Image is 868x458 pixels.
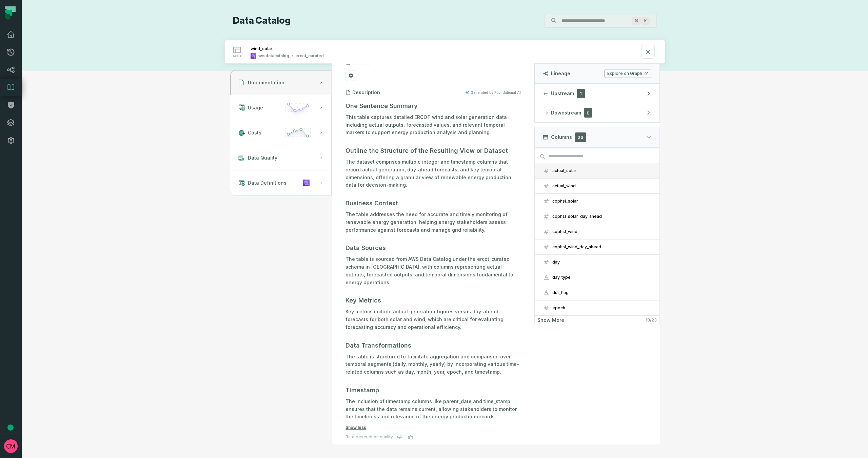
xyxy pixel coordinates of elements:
[543,183,550,189] span: integer
[543,198,550,205] span: integer
[552,199,651,204] div: cophsl_solar
[535,224,659,239] button: cophsl_wind
[543,228,550,235] span: integer
[535,179,659,193] button: actual_wind
[248,154,277,161] span: Data Quality
[4,439,18,453] img: avatar of Collin Marsden
[248,180,287,186] span: Data Definitions
[535,270,659,285] button: day_type
[535,240,659,254] button: cophsl_wind_day_ahead
[225,40,665,63] button: tableawsdatacatalogercot_curated
[552,290,651,295] div: dst_flag
[646,317,657,323] span: 10 / 23
[551,90,574,97] span: Upstream
[346,199,521,208] h3: Business Context
[232,55,242,58] span: table
[346,113,521,137] p: This table captures detailed ERCOT wind and solar generation data including actual outputs, forec...
[248,104,263,111] span: Usage
[535,84,659,103] button: Upstream1
[632,17,641,25] span: Press ⌘ + K to focus the search bar
[535,316,659,325] button: Show more10/23
[346,434,393,440] div: Rate description quality
[552,305,651,311] div: epoch
[346,308,521,331] p: Key metrics include actual generation figures versus day-ahead forecasts for both solar and wind,...
[543,289,550,296] span: string
[552,183,651,189] div: actual_wind
[604,69,651,78] a: Explore on Graph
[346,341,521,350] h3: Data Transformations
[535,300,659,315] button: epoch
[352,89,380,96] h3: Description
[248,79,284,86] span: Documentation
[552,275,651,280] div: day_type
[552,214,651,219] div: cophsl_solar_day_ahead
[543,305,550,311] span: integer
[642,17,650,25] span: Press ⌘ + K to focus the search bar
[575,132,586,142] span: 23
[535,285,659,300] button: dst_flag
[346,158,521,189] p: The dataset comprises multiple integer and timestamp columns that record actual generation, day-a...
[552,168,651,173] div: actual_solar
[346,101,521,111] h3: One Sentence Summary
[346,255,521,286] p: The table is sourced from AWS Data Catalog under the ercot_curated schema in [GEOGRAPHIC_DATA], w...
[233,15,291,27] h1: Data Catalog
[543,167,550,174] span: integer
[551,109,581,116] span: Downstream
[248,129,261,136] span: Costs
[552,259,651,265] div: day
[346,243,521,253] h3: Data Sources
[551,134,572,141] span: Columns
[535,255,659,270] button: day
[535,209,659,224] button: cophsl_solar_day_ahead
[535,194,659,209] button: cophsl_solar
[534,127,660,147] button: Columns23
[346,425,366,430] button: Show less
[465,90,521,95] button: Generated by Foundational AI
[535,103,659,122] button: Downstream0
[537,317,564,323] span: Show more
[543,244,550,250] span: integer
[543,259,550,266] span: integer
[346,211,521,234] p: The table addresses the need for accurate and timely monitoring of renewable energy generation, h...
[552,229,651,234] div: cophsl_wind
[346,146,521,155] h3: Outline the Structure of the Resulting View or Dataset
[346,398,521,421] p: The inclusion of timestamp columns like parent_date and time_stamp ensures that the data remains ...
[251,46,272,51] div: wind_solar
[552,244,651,250] div: cophsl_wind_day_ahead
[7,424,14,431] div: Tooltip anchor
[551,70,570,77] span: Lineage
[577,89,585,98] span: 1
[535,163,659,178] button: actual_solar
[346,386,521,395] h3: Timestamp
[346,296,521,305] h3: Key Metrics
[257,53,289,59] div: awsdatacatalog
[543,213,550,220] span: integer
[543,274,550,281] span: string
[346,353,521,376] p: The table is structured to facilitate aggregation and comparison over temporal segments (daily, m...
[584,108,592,118] span: 0
[295,53,324,59] div: ercot_curated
